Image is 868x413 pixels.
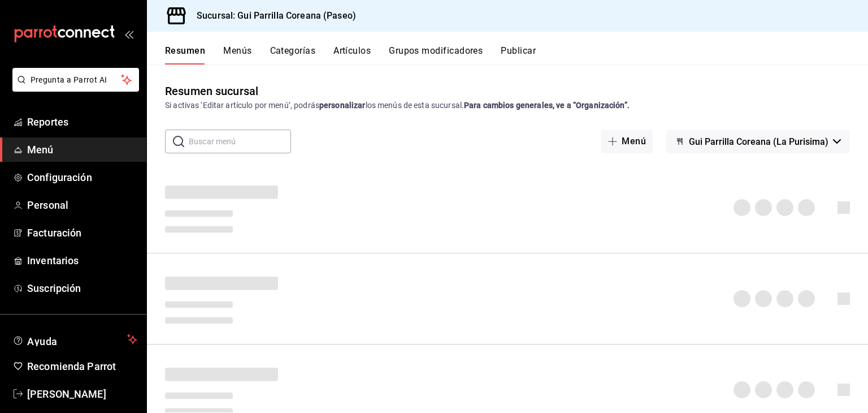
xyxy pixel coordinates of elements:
button: Gui Parrilla Coreana (La Purisima) [666,130,850,153]
button: Menú [601,130,653,153]
h3: Sucursal: Gui Parrilla Coreana (Paseo) [188,9,356,23]
span: Pregunta a Parrot AI [31,74,121,86]
button: Pregunta a Parrot AI [12,68,139,92]
button: Publicar [501,45,536,64]
strong: Para cambios generales, ve a “Organización”. [464,101,630,110]
button: open_drawer_menu [124,29,133,38]
div: Resumen sucursal [165,83,258,100]
button: Resumen [165,45,205,64]
span: Suscripción [27,281,137,296]
span: Inventarios [27,253,137,268]
span: Reportes [27,114,137,130]
a: Pregunta a Parrot AI [8,82,139,94]
span: Personal [27,197,137,213]
div: Si activas ‘Editar artículo por menú’, podrás los menús de esta sucursal. [165,100,850,111]
span: Configuración [27,170,137,185]
input: Buscar menú [189,130,291,153]
span: [PERSON_NAME] [27,386,137,402]
span: Gui Parrilla Coreana (La Purisima) [689,136,828,147]
span: Menú [27,142,137,157]
button: Categorías [270,45,316,64]
span: Facturación [27,225,137,240]
strong: personalizar [319,101,366,110]
button: Artículos [333,45,371,64]
button: Grupos modificadores [389,45,483,64]
span: Recomienda Parrot [27,359,137,374]
div: navigation tabs [165,45,868,64]
button: Menús [223,45,251,64]
span: Ayuda [27,333,123,346]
